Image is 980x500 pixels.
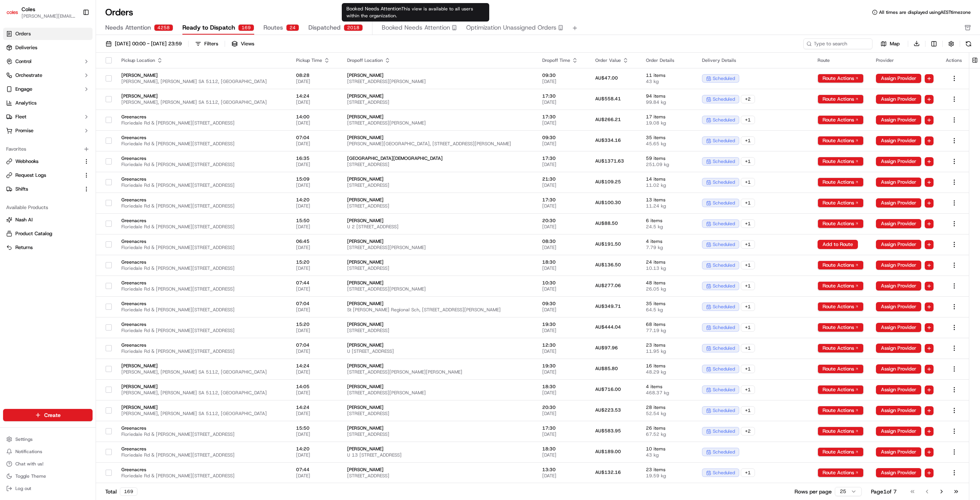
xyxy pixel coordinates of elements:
[15,111,59,119] span: Knowledge Base
[15,436,33,442] span: Settings
[15,449,42,455] span: Notifications
[542,197,583,203] span: 17:30
[595,137,621,143] span: AU$334.16
[296,203,335,209] span: [DATE]
[542,224,583,230] span: [DATE]
[876,74,921,83] button: Assign Provider
[741,199,755,207] div: + 1
[347,301,530,307] span: [PERSON_NAME]
[542,57,583,63] div: Dropoff Time
[76,130,93,136] span: Pylon
[876,447,921,457] button: Assign Provider
[595,57,634,63] div: Order Value
[542,307,583,313] span: [DATE]
[204,40,218,47] div: Filters
[296,197,335,203] span: 14:20
[154,24,173,31] div: 4258
[15,485,31,492] span: Log out
[296,135,335,141] span: 07:04
[15,127,33,134] span: Promise
[3,458,93,469] button: Chat with us!
[121,321,284,327] span: Greenacres
[818,427,864,436] button: Route Actions
[296,307,335,313] span: [DATE]
[121,78,284,85] span: [PERSON_NAME], [PERSON_NAME] SA 5112, [GEOGRAPHIC_DATA]
[105,6,133,18] h1: Orders
[347,141,530,147] span: [PERSON_NAME][GEOGRAPHIC_DATA], [STREET_ADDRESS][PERSON_NAME]
[347,99,530,105] span: [STREET_ADDRESS]
[818,157,864,166] button: Route Actions
[818,281,864,291] button: Route Actions
[713,158,735,164] span: scheduled
[121,141,284,147] span: Floriedale Rd & [PERSON_NAME][STREET_ADDRESS]
[876,219,921,228] button: Assign Provider
[542,155,583,161] span: 17:30
[296,155,335,161] span: 16:35
[595,179,621,185] span: AU$109.25
[296,72,335,78] span: 08:28
[3,42,93,54] a: Deliveries
[876,344,921,353] button: Assign Provider
[741,136,755,145] div: + 1
[20,50,138,58] input: Got a question? Start typing here...
[296,244,335,251] span: [DATE]
[228,38,258,49] button: Views
[382,23,450,32] span: Booked Needs Attention
[296,176,335,182] span: 15:09
[121,99,284,105] span: [PERSON_NAME], [PERSON_NAME] SA 5112, [GEOGRAPHIC_DATA]
[26,73,126,81] div: Start new chat
[347,155,530,161] span: [GEOGRAPHIC_DATA][DEMOGRAPHIC_DATA]
[741,95,755,103] div: + 2
[296,321,335,327] span: 15:20
[15,100,36,106] span: Analytics
[347,57,530,63] div: Dropoff Location
[818,240,858,249] button: Add to Route
[3,471,93,482] button: Toggle Theme
[741,116,755,124] div: + 1
[347,244,530,251] span: [STREET_ADDRESS][PERSON_NAME]
[121,307,284,313] span: Floriedale Rd & [PERSON_NAME][STREET_ADDRESS]
[3,228,93,240] button: Product Catalog
[818,385,864,394] button: Route Actions
[3,97,93,109] a: Analytics
[542,93,583,99] span: 17:30
[646,286,690,292] span: 26.05 kg
[818,178,864,187] button: Route Actions
[963,38,974,49] button: Refresh
[15,461,43,467] span: Chat with us!
[5,108,62,122] a: 📗Knowledge Base
[876,157,921,166] button: Assign Provider
[646,301,690,307] span: 35 items
[713,241,735,248] span: scheduled
[296,114,335,120] span: 14:00
[286,24,299,31] div: 24
[3,155,93,168] button: Webhooks
[347,161,530,168] span: [STREET_ADDRESS]
[818,364,864,374] button: Route Actions
[646,57,690,63] div: Order Details
[876,136,921,145] button: Assign Provider
[15,158,38,165] span: Webhooks
[595,220,618,226] span: AU$88.50
[121,301,284,307] span: Greenacres
[3,69,93,81] button: Orchestrate
[646,120,690,126] span: 19.08 kg
[15,473,46,479] span: Toggle Theme
[876,115,921,125] button: Assign Provider
[646,244,690,251] span: 7.79 kg
[818,302,864,311] button: Route Actions
[8,8,23,23] img: Nash
[263,23,283,32] span: Routes
[646,203,690,209] span: 11.24 kg
[296,93,335,99] span: 14:24
[741,302,755,311] div: + 1
[62,108,126,122] a: 💻API Documentation
[713,200,735,206] span: scheduled
[542,114,583,120] span: 17:30
[347,218,530,224] span: [PERSON_NAME]
[879,9,971,15] span: All times are displayed using AEST timezone
[15,186,28,193] span: Shifts
[876,57,934,63] div: Provider
[3,111,93,123] button: Fleet
[646,176,690,182] span: 14 items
